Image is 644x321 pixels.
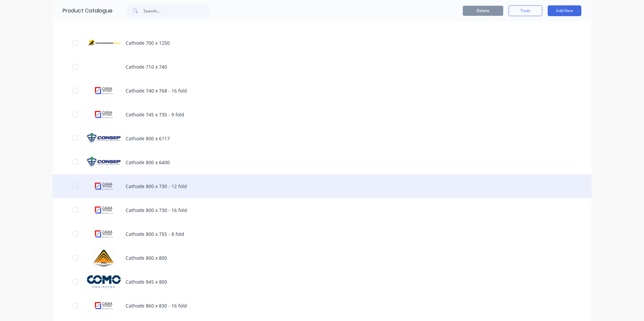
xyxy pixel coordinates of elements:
button: Delete [463,6,503,16]
div: Cathode 800 x 6117Cathode 800 x 6117 [53,127,591,150]
div: Cathode 710 x 740 [53,55,591,79]
input: Search... [143,4,210,17]
div: Cathode 745 x 735 - 9 foldCathode 745 x 735 - 9 fold [53,103,591,127]
div: Cathode 800 x 6400Cathode 800 x 6400 [53,150,591,174]
div: Cathode 700 x 1250Cathode 700 x 1250 [53,31,591,55]
button: Tools [509,5,542,16]
div: Cathode 800 x 755 - 8 foldCathode 800 x 755 - 8 fold [53,222,591,246]
div: Cathode 845 x 800Cathode 845 x 800 [53,270,591,294]
button: Add New [548,5,581,16]
div: Cathode 800 x 730 - 16 foldCathode 800 x 730 - 16 fold [53,198,591,222]
div: Cathode 740 x 768 - 16 foldCathode 740 x 768 - 16 fold [53,79,591,103]
div: Cathode 800 x 730 - 12 foldCathode 800 x 730 - 12 fold [53,174,591,198]
div: Cathode 860 x 830 - 16 foldCathode 860 x 830 - 16 fold [53,294,591,318]
div: Cathode 800 x 800Cathode 800 x 800 [53,246,591,270]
